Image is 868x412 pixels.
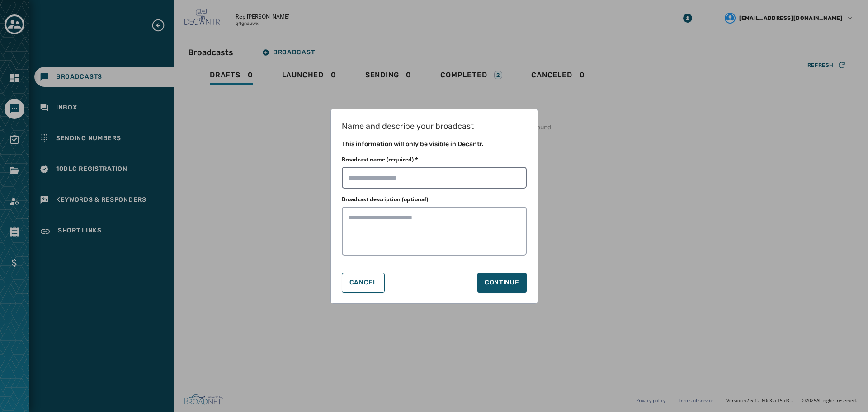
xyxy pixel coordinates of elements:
div: Continue [485,278,519,287]
h1: Name and describe your broadcast [342,120,527,133]
h2: This information will only be visible in Decantr. [342,140,527,149]
span: Cancel [349,279,377,286]
button: Continue [477,273,527,293]
label: Broadcast description (optional) [342,196,428,203]
label: Broadcast name (required) * [342,156,418,163]
button: Cancel [342,273,385,293]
